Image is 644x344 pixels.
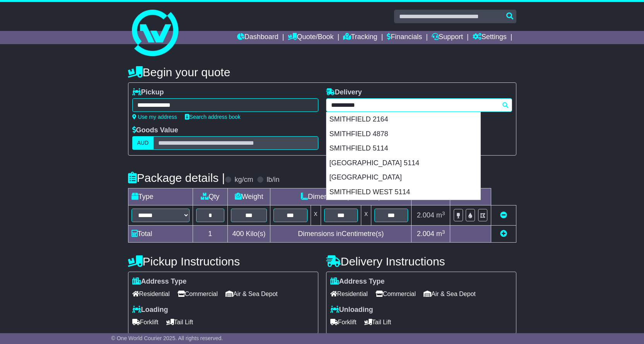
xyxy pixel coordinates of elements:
[128,255,318,268] h4: Pickup Instructions
[228,188,270,205] td: Weight
[128,171,225,184] h4: Package details |
[326,156,480,171] div: [GEOGRAPHIC_DATA] 5114
[288,31,333,44] a: Quote/Book
[128,188,193,205] td: Type
[193,226,228,243] td: 1
[111,335,223,341] span: © One World Courier 2025. All rights reserved.
[442,229,445,235] sup: 3
[387,31,422,44] a: Financials
[132,114,177,120] a: Use my address
[326,112,480,127] div: SMITHFIELD 2164
[417,211,434,219] span: 2.004
[132,316,159,328] span: Forklift
[442,211,445,216] sup: 3
[178,288,218,300] span: Commercial
[326,141,480,156] div: SMITHFIELD 5114
[343,31,377,44] a: Tracking
[132,288,170,300] span: Residential
[132,136,154,150] label: AUD
[326,170,480,185] div: [GEOGRAPHIC_DATA]
[326,127,480,142] div: SMITHFIELD 4878
[128,66,516,79] h4: Begin your quote
[364,316,391,328] span: Tail Lift
[234,176,253,184] label: kg/cm
[417,230,434,238] span: 2.004
[193,188,228,205] td: Qty
[424,288,476,300] span: Air & Sea Depot
[132,126,178,135] label: Goods Value
[132,88,164,97] label: Pickup
[436,211,445,219] span: m
[311,205,321,226] td: x
[185,114,241,120] a: Search address book
[128,226,193,243] td: Total
[237,31,278,44] a: Dashboard
[330,306,373,314] label: Unloading
[270,188,412,205] td: Dimensions (L x W x H)
[132,277,187,286] label: Address Type
[132,306,168,314] label: Loading
[473,31,507,44] a: Settings
[228,226,270,243] td: Kilo(s)
[330,277,385,286] label: Address Type
[326,185,480,200] div: SMITHFIELD WEST 5114
[500,230,507,238] a: Add new item
[326,255,516,268] h4: Delivery Instructions
[232,230,244,238] span: 400
[166,316,193,328] span: Tail Lift
[270,226,412,243] td: Dimensions in Centimetre(s)
[361,205,371,226] td: x
[326,88,362,97] label: Delivery
[225,288,278,300] span: Air & Sea Depot
[376,288,416,300] span: Commercial
[266,176,279,184] label: lb/in
[436,230,445,238] span: m
[330,316,357,328] span: Forklift
[500,211,507,219] a: Remove this item
[432,31,463,44] a: Support
[330,288,368,300] span: Residential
